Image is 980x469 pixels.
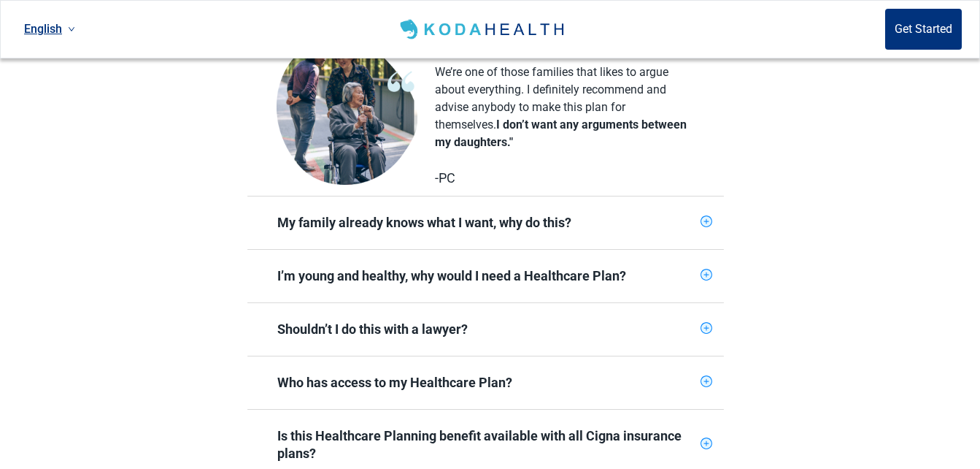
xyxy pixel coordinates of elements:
[701,322,712,334] span: plus-circle
[247,197,724,249] div: My family already knows what I want, why do this?
[397,18,570,41] img: Koda Health
[277,267,695,285] div: I’m young and healthy, why would I need a Healthcare Plan?
[701,216,712,227] span: plus-circle
[701,269,712,281] span: plus-circle
[277,214,695,232] div: My family already knows what I want, why do this?
[277,374,695,392] div: Who has access to my Healthcare Plan?
[277,321,695,338] div: Shouldn’t I do this with a lawyer?
[885,9,962,50] button: Get Started
[701,375,712,387] span: plus-circle
[68,26,75,33] span: down
[247,303,724,356] div: Shouldn’t I do this with a lawyer?
[18,17,81,41] a: Current language: English
[277,37,417,185] img: test
[701,438,712,449] span: plus-circle
[247,250,724,302] div: I’m young and healthy, why would I need a Healthcare Plan?
[435,118,687,149] span: I don’t want any arguments between my daughters."
[435,64,690,151] div: We’re one of those families that likes to argue about everything. I definitely recommend and advi...
[277,427,695,462] div: Is this Healthcare Planning benefit available with all Cigna insurance plans?
[435,169,690,187] div: -PC
[247,356,724,409] div: Who has access to my Healthcare Plan?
